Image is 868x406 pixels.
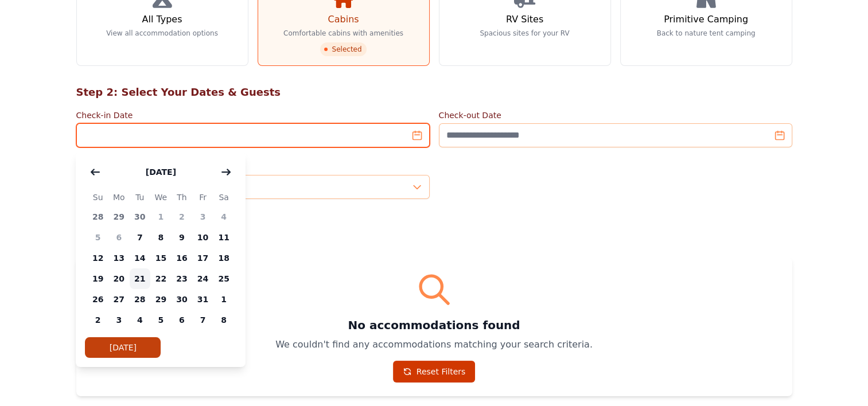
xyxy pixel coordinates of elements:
[480,29,569,38] p: Spacious sites for your RV
[150,206,172,227] span: 1
[87,206,108,227] span: 28
[87,268,108,289] span: 19
[213,190,235,204] span: Sa
[130,206,151,227] span: 30
[108,268,130,289] span: 20
[130,268,151,289] span: 21
[130,227,151,248] span: 7
[192,310,213,330] span: 7
[213,206,235,227] span: 4
[192,227,213,248] span: 10
[192,268,213,289] span: 24
[150,268,172,289] span: 22
[150,289,172,310] span: 29
[172,289,193,310] span: 30
[87,227,108,248] span: 5
[108,227,130,248] span: 6
[150,190,172,204] span: We
[108,310,130,330] span: 3
[87,289,108,310] span: 26
[283,29,403,38] p: Comfortable cabins with amenities
[76,84,792,100] h2: Step 2: Select Your Dates & Guests
[108,289,130,310] span: 27
[134,161,188,184] button: [DATE]
[172,248,193,268] span: 16
[87,310,108,330] span: 2
[130,248,151,268] span: 14
[192,190,213,204] span: Fr
[328,13,359,26] h3: Cabins
[90,317,779,333] h3: No accommodations found
[172,227,193,248] span: 9
[106,29,218,38] p: View all accommodation options
[172,206,193,227] span: 2
[90,338,779,352] p: We couldn't find any accommodations matching your search criteria.
[213,248,235,268] span: 18
[213,268,235,289] span: 25
[172,268,193,289] span: 23
[108,190,130,204] span: Mo
[664,13,748,26] h3: Primitive Camping
[172,310,193,330] span: 6
[85,337,161,358] button: [DATE]
[213,289,235,310] span: 1
[108,206,130,227] span: 29
[87,248,108,268] span: 12
[393,361,476,382] a: Reset Filters
[142,13,182,26] h3: All Types
[213,310,235,330] span: 8
[130,289,151,310] span: 28
[150,248,172,268] span: 15
[192,248,213,268] span: 17
[150,227,172,248] span: 8
[87,190,108,204] span: Su
[506,13,543,26] h3: RV Sites
[130,190,151,204] span: Tu
[172,190,193,204] span: Th
[192,206,213,227] span: 3
[76,110,430,121] label: Check-in Date
[76,161,430,173] label: Number of Guests
[150,310,172,330] span: 5
[130,310,151,330] span: 4
[439,110,792,121] label: Check-out Date
[213,227,235,248] span: 11
[192,289,213,310] span: 31
[320,42,366,56] span: Selected
[657,29,756,38] p: Back to nature tent camping
[108,248,130,268] span: 13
